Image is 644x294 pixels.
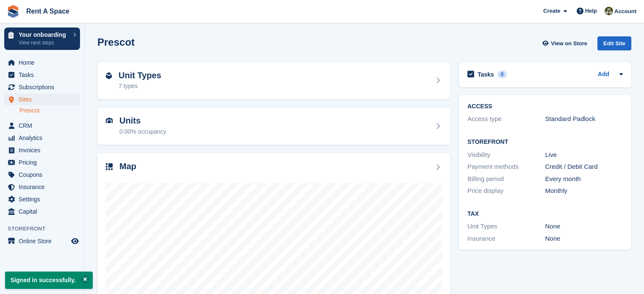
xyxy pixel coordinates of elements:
div: None [545,222,623,231]
div: Live [545,150,623,160]
a: Preview store [70,236,80,246]
div: Price display [467,186,545,196]
img: map-icn-33ee37083ee616e46c38cad1a60f524a97daa1e2b2c8c0bc3eb3415660979fc1.svg [106,163,113,170]
h2: ACCESS [467,103,623,110]
a: Add [598,70,609,80]
a: Edit Site [597,36,631,54]
div: Unit Types [467,222,545,231]
img: stora-icon-8386f47178a22dfd0bd8f6a31ec36ba5ce8667c1dd55bd0f319d3a0aa187defe.svg [7,5,19,18]
a: Prescot [19,107,80,115]
div: 0 [498,71,507,78]
h2: Units [119,116,166,126]
h2: Tasks [478,71,494,78]
span: Analytics [19,132,69,144]
img: unit-icn-7be61d7bf1b0ce9d3e12c5938cc71ed9869f7b940bace4675aadf7bd6d80202e.svg [106,118,113,124]
a: menu [4,169,80,181]
div: Edit Site [597,36,631,50]
a: menu [4,181,80,193]
p: Signed in successfully. [5,272,93,289]
span: Storefront [8,225,84,233]
a: menu [4,69,80,81]
div: Standard Padlock [545,114,623,124]
h2: Storefront [467,139,623,146]
a: Units 0.00% occupancy [97,107,451,145]
span: Create [543,7,560,15]
p: View next steps [19,39,69,47]
span: Subscriptions [19,81,69,93]
a: Rent A Space [23,4,73,18]
span: Settings [19,193,69,205]
div: 0.00% occupancy [119,127,166,136]
div: Billing period [467,174,545,184]
div: Access type [467,114,545,124]
div: Visibility [467,150,545,160]
span: CRM [19,120,69,132]
div: Insurance [467,234,545,244]
p: Your onboarding [19,32,69,38]
a: menu [4,120,80,132]
span: Help [585,7,597,15]
span: Capital [19,206,69,217]
a: Unit Types 7 types [97,62,451,99]
span: Tasks [19,69,69,81]
a: menu [4,235,80,247]
a: menu [4,193,80,205]
a: menu [4,144,80,156]
span: Home [19,57,69,69]
div: Monthly [545,186,623,196]
span: Online Store [19,235,69,247]
a: View on Store [541,36,591,50]
img: Kevin Murphy [605,7,613,15]
span: View on Store [551,39,587,48]
h2: Tax [467,211,623,217]
a: menu [4,132,80,144]
h2: Prescot [97,36,135,48]
div: 7 types [119,82,161,91]
a: menu [4,206,80,217]
span: Insurance [19,181,69,193]
a: menu [4,81,80,93]
a: menu [4,157,80,168]
div: Every month [545,174,623,184]
div: None [545,234,623,244]
span: Sites [19,93,69,105]
h2: Unit Types [119,71,161,80]
span: Invoices [19,144,69,156]
span: Coupons [19,169,69,181]
h2: Map [119,162,136,171]
img: unit-type-icn-2b2737a686de81e16bb02015468b77c625bbabd49415b5ef34ead5e3b44a266d.svg [106,72,112,79]
span: Pricing [19,157,69,168]
div: Payment methods [467,162,545,172]
span: Account [614,7,636,16]
a: menu [4,57,80,69]
a: menu [4,93,80,105]
a: Your onboarding View next steps [4,27,80,50]
div: Credit / Debit Card [545,162,623,172]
